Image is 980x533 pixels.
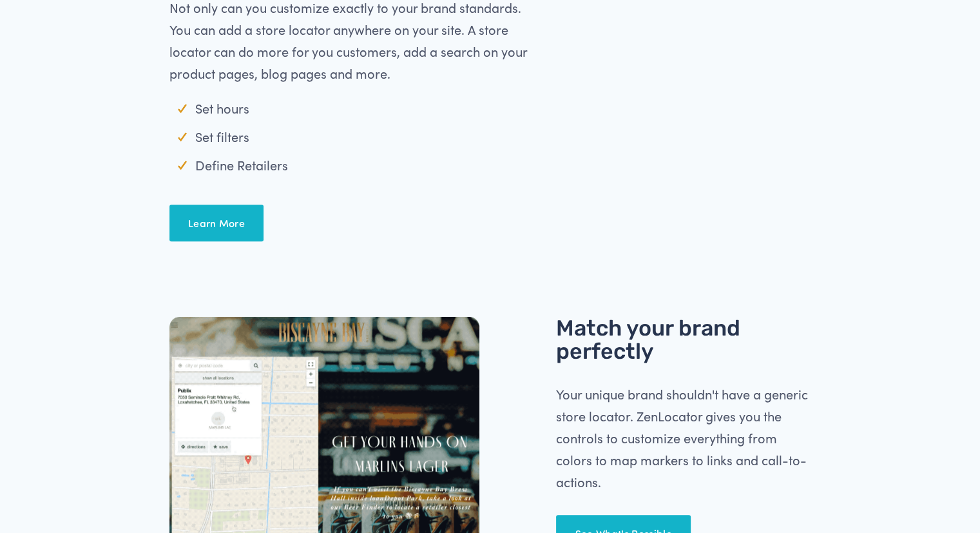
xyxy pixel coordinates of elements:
[556,385,811,490] span: Your unique brand shouldn't have a generic store locator. ZenLocator gives you the controls to cu...
[169,205,264,241] a: Learn More
[556,315,745,365] span: Match your brand perfectly
[195,156,288,174] span: Define Retailers
[195,128,249,145] span: Set filters
[195,99,249,117] span: Set hours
